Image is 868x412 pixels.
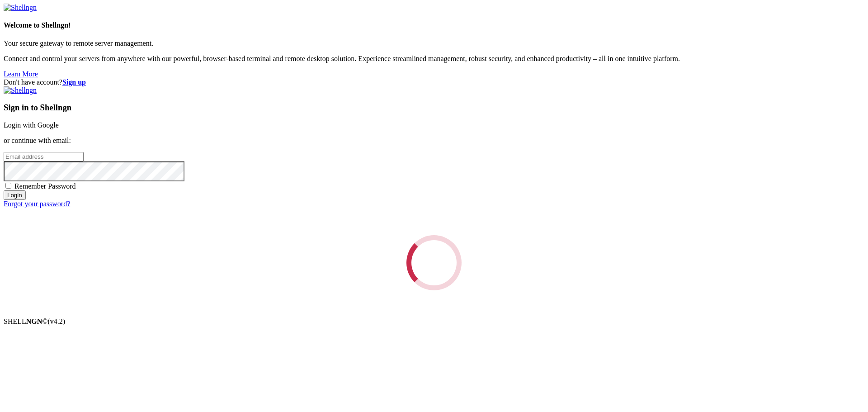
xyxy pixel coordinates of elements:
div: Don't have account? [4,78,864,86]
input: Remember Password [5,183,11,189]
h4: Welcome to Shellngn! [4,21,864,29]
h3: Sign in to Shellngn [4,103,864,113]
a: Learn More [4,70,38,78]
p: Your secure gateway to remote server management. [4,39,864,47]
input: Email address [4,152,84,161]
input: Login [4,190,26,200]
p: Connect and control your servers from anywhere with our powerful, browser-based terminal and remo... [4,55,864,63]
p: or continue with email: [4,137,864,145]
img: Shellngn [4,86,37,95]
a: Sign up [62,78,86,86]
div: Loading... [404,232,464,293]
span: SHELL © [4,317,65,325]
a: Forgot your password? [4,200,70,208]
span: Remember Password [14,182,76,190]
a: Login with Google [4,121,59,129]
span: 4.2.0 [48,317,66,325]
img: Shellngn [4,4,37,12]
b: NGN [26,317,42,325]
